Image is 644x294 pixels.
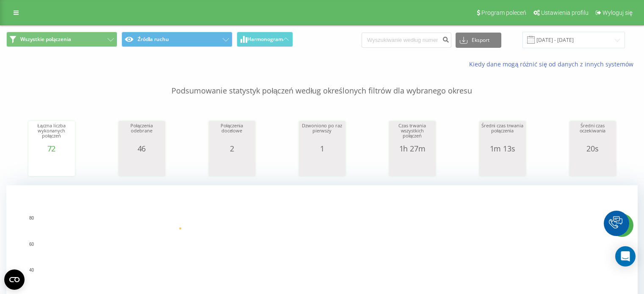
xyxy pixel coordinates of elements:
[481,9,526,16] span: Program poleceń
[6,32,117,47] button: Wszystkie połączenia
[29,242,34,247] text: 60
[29,216,34,220] text: 80
[30,123,73,144] div: Łączna liczba wykonanych połączeń
[572,144,614,153] div: 20s
[301,153,343,178] svg: A chart.
[456,33,501,48] button: Eksport
[301,144,343,153] div: 1
[4,269,25,290] button: Open CMP widget
[572,123,614,144] div: Średni czas oczekiwania
[615,246,636,267] div: Open Intercom Messenger
[30,144,73,153] div: 72
[391,153,434,178] svg: A chart.
[121,123,163,144] div: Połączenia odebrane
[20,36,71,43] span: Wszystkie połączenia
[121,144,163,153] div: 46
[481,153,524,178] svg: A chart.
[469,60,638,68] a: Kiedy dane mogą różnić się od danych z innych systemów
[121,153,163,178] svg: A chart.
[541,9,589,16] span: Ustawienia profilu
[6,69,638,96] p: Podsumowanie statystyk połączeń według określonych filtrów dla wybranego okresu
[481,123,524,144] div: Średni czas trwania połączenia
[211,144,253,153] div: 2
[572,153,614,178] svg: A chart.
[29,268,34,272] text: 40
[30,153,73,178] svg: A chart.
[211,123,253,144] div: Połączenia docelowe
[481,144,524,153] div: 1m 13s
[603,9,633,16] span: Wyloguj się
[362,33,451,48] input: Wyszukiwanie według numeru
[391,123,434,144] div: Czas trwania wszystkich połączeń
[247,36,283,42] span: Harmonogram
[211,153,253,178] svg: A chart.
[122,32,232,47] button: Źródła ruchu
[301,123,343,144] div: Dzwoniono po raz pierwszy
[391,144,434,153] div: 1h 27m
[237,32,293,47] button: Harmonogram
